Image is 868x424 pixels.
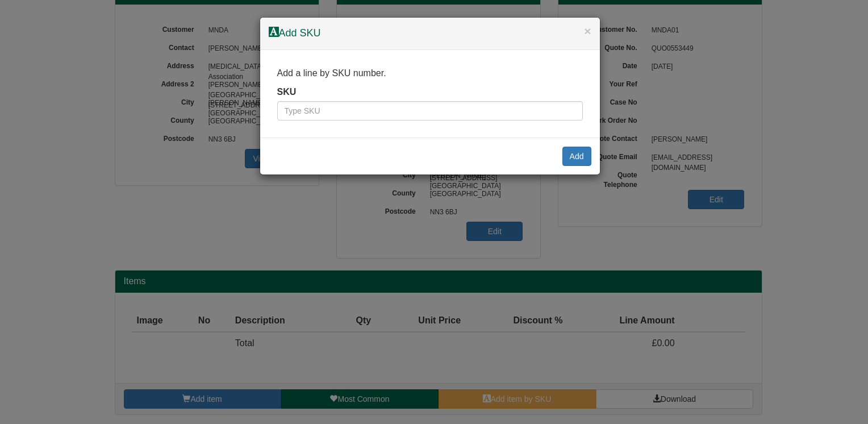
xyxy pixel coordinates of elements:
[277,67,583,80] p: Add a line by SKU number.
[562,147,591,166] button: Add
[277,86,297,99] label: SKU
[269,26,591,41] h4: Add SKU
[584,25,591,37] button: ×
[277,101,583,120] input: Type SKU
